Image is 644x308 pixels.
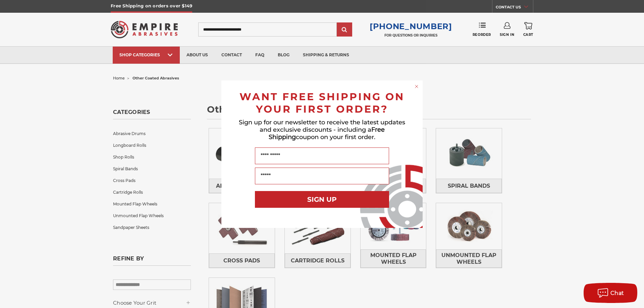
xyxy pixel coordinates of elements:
[413,83,420,90] button: Close dialog
[255,191,389,208] button: SIGN UP
[239,119,405,141] span: Sign up for our newsletter to receive the latest updates and exclusive discounts - including a co...
[584,283,637,303] button: Chat
[610,290,624,296] span: Chat
[269,126,385,141] span: Free Shipping
[239,90,405,115] span: WANT FREE SHIPPING ON YOUR FIRST ORDER?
